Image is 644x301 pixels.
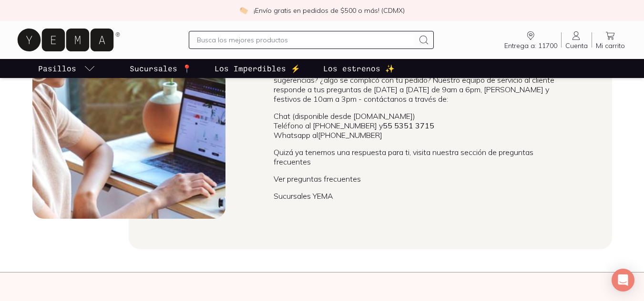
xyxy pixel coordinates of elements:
[383,121,434,130] b: 55 5351 3715
[501,30,561,50] a: Entrega a: 11700
[274,121,563,130] li: Teléfono al [PHONE_NUMBER] y
[32,26,225,219] img: Contacto
[213,59,302,78] a: Los Imperdibles ⚡️
[596,41,625,50] span: Mi carrito
[274,130,563,140] li: Whatsapp al
[239,6,248,15] img: check
[215,63,300,74] p: Los Imperdibles ⚡️
[274,147,563,166] p: Quizá ya tenemos una respuesta para ti, visita nuestra sección de preguntas frecuentes
[38,63,76,74] p: Pasillos
[565,41,588,50] span: Cuenta
[323,63,395,74] p: Los estrenos ✨
[36,59,97,78] a: pasillo-todos-link
[128,59,194,78] a: Sucursales 📍
[254,6,405,15] p: ¡Envío gratis en pedidos de $500 o más! (CDMX)
[612,269,634,291] div: Open Intercom Messenger
[197,34,415,46] input: Busca los mejores productos
[274,66,563,104] p: ¿Quieres comunicarte directamente con nosotros? ¿tienes comentarios o sugerencias? ¿algo se compl...
[318,130,382,140] a: [PHONE_NUMBER]
[274,111,563,121] li: Chat (disponible desde [DOMAIN_NAME])
[274,174,361,184] a: Ver preguntas frecuentes
[504,41,557,50] span: Entrega a: 11700
[562,30,592,50] a: Cuenta
[130,63,192,74] p: Sucursales 📍
[321,59,397,78] a: Los estrenos ✨
[274,191,333,201] a: Sucursales YEMA
[592,30,629,50] a: Mi carrito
